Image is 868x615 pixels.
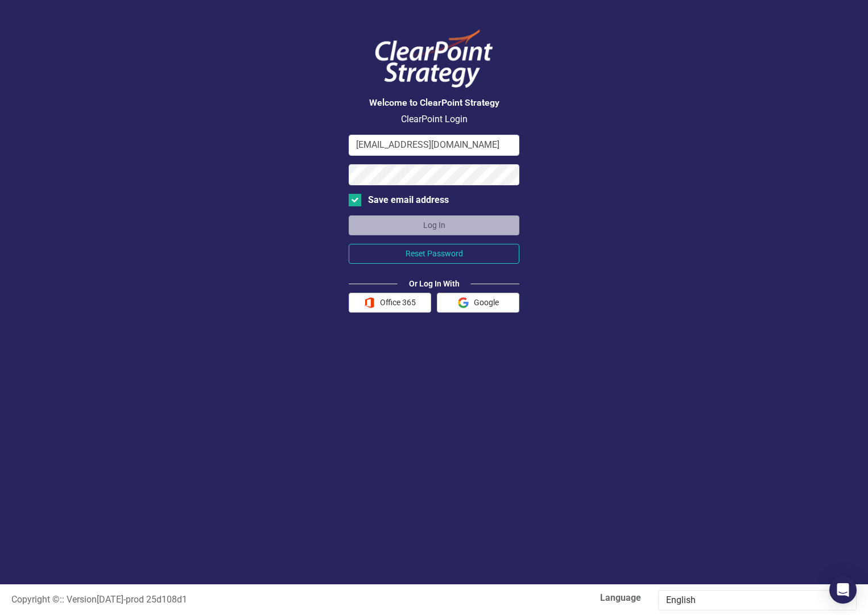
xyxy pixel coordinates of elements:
[364,297,375,308] img: Office 365
[829,576,857,604] div: Open Intercom Messenger
[11,594,60,605] span: Copyright ©
[368,194,449,207] div: Save email address
[458,297,469,308] img: Google
[3,593,434,606] div: :: Version [DATE] - prod 25d108d1
[349,135,519,156] input: Email Address
[349,113,519,126] p: ClearPoint Login
[349,244,519,264] button: Reset Password
[349,215,519,235] button: Log In
[349,98,519,108] h3: Welcome to ClearPoint Strategy
[398,278,471,289] div: Or Log In With
[349,293,431,313] button: Office 365
[443,592,641,605] label: Language
[437,293,519,313] button: Google
[666,594,837,607] div: English
[366,23,502,95] img: ClearPoint Logo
